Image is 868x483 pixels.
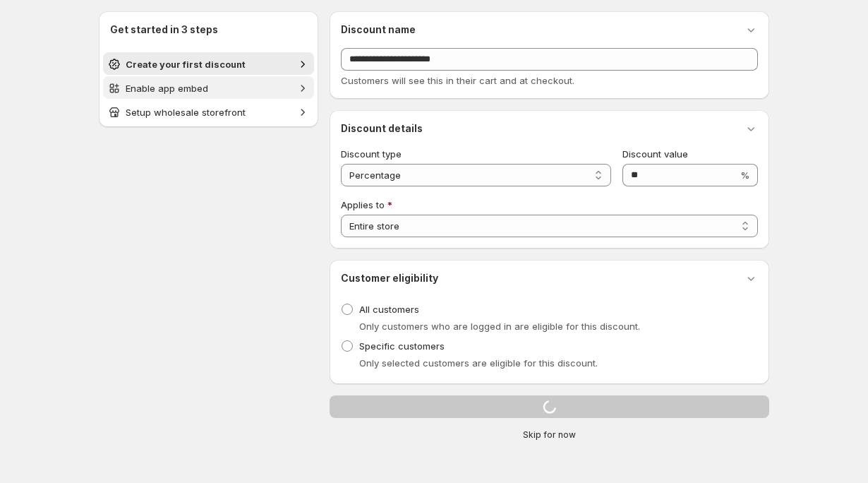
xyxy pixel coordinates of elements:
span: Only customers who are logged in are eligible for this discount. [359,321,640,332]
span: % [740,169,749,181]
span: Only selected customers are eligible for this discount. [359,357,598,369]
span: Specific customers [359,340,445,352]
span: All customers [359,304,419,315]
span: Discount value [622,148,688,160]
span: Enable app embed [126,83,208,94]
button: Skip for now [324,427,775,443]
span: Setup wholesale storefront [126,107,246,118]
span: Applies to [341,199,385,210]
h3: Customer eligibility [341,271,438,285]
span: Create your first discount [126,59,246,70]
span: Customers will see this in their cart and at checkout. [341,75,574,86]
h3: Discount details [341,121,423,136]
h2: Get started in 3 steps [110,23,307,37]
span: Skip for now [523,429,576,441]
h3: Discount name [341,23,416,37]
span: Discount type [341,148,402,160]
